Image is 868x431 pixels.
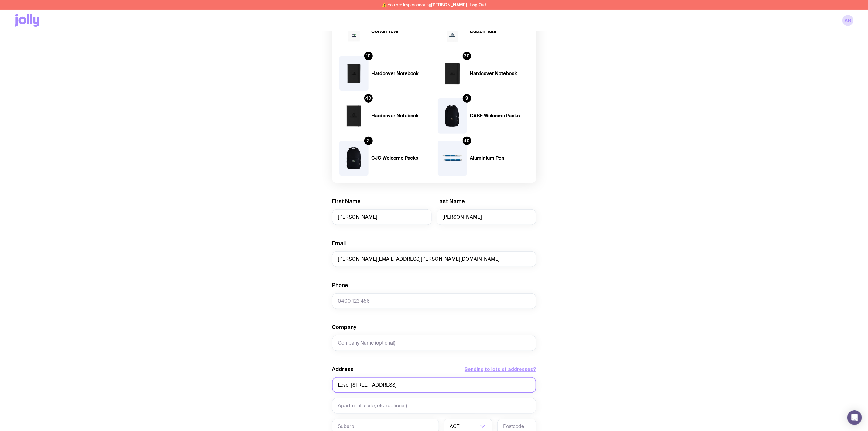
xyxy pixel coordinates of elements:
[332,293,536,309] input: 0400 123 456
[372,155,431,161] h4: CJC Welcome Packs
[364,137,373,145] div: 3
[382,2,467,7] span: ⚠️ You are impersonating
[470,71,529,77] h4: Hardcover Notebook
[431,2,467,7] span: [PERSON_NAME]
[463,52,471,60] div: 30
[470,113,529,119] h4: CASE Welcome Packs
[332,398,536,414] input: Apartment, suite, etc. (optional)
[332,240,346,247] label: Email
[364,94,373,103] div: 40
[372,71,431,77] h4: Hardcover Notebook
[332,198,361,205] label: First Name
[842,15,853,26] a: AB
[372,113,431,119] h4: Hardcover Notebook
[470,155,529,161] h4: Aluminium Pen
[332,377,536,393] input: Street Address
[470,2,486,7] button: Log Out
[465,366,536,373] button: Sending to lots of addresses?
[437,209,536,225] input: Last Name
[437,198,465,205] label: Last Name
[332,282,348,289] label: Phone
[847,410,862,425] div: Open Intercom Messenger
[463,137,471,145] div: 40
[332,251,536,267] input: employee@company.com
[463,94,471,103] div: 3
[332,366,354,373] label: Address
[332,324,357,331] label: Company
[364,52,373,60] div: 10
[332,209,432,225] input: First Name
[332,335,536,351] input: Company Name (optional)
